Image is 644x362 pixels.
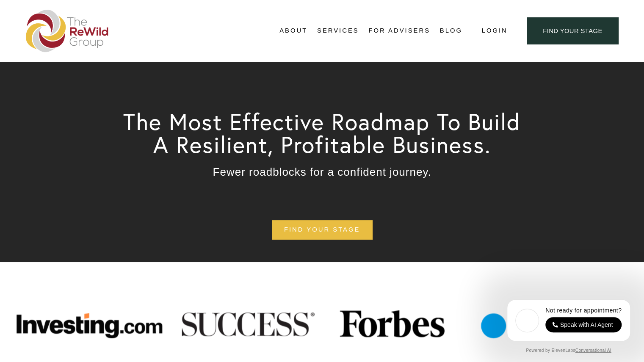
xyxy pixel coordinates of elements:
a: find your stage [527,17,618,44]
a: For Advisers [368,25,430,37]
a: Need help? [13,50,28,64]
p: Get ready! [19,21,109,30]
a: Login [481,25,507,36]
a: find your stage [272,220,372,239]
a: folder dropdown [279,25,307,37]
img: SEOSpace [60,6,68,14]
img: Rough Water SEO [6,41,121,144]
a: Blog [440,25,462,37]
img: The ReWild Group [26,10,109,52]
p: Plugin is loading... [19,30,109,38]
span: Services [317,25,359,36]
span: The Most Effective Roadmap To Build A Resilient, Profitable Business. [123,107,528,159]
a: folder dropdown [317,25,359,37]
span: About [279,25,307,36]
span: Fewer roadblocks for a confident journey. [213,166,431,178]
